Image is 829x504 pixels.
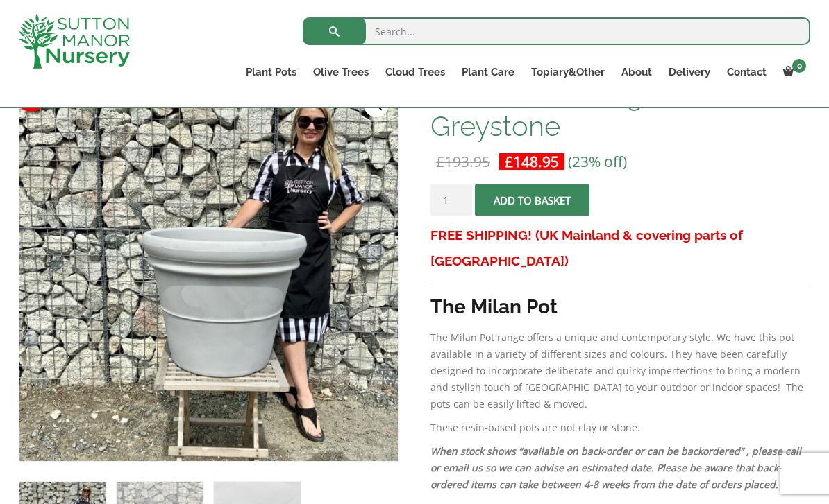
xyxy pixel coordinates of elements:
[436,152,444,171] span: £
[523,62,613,82] a: Topiary&Other
[303,17,810,45] input: Search...
[430,184,472,216] input: Product quantity
[430,82,810,141] h1: The Milan Pot 65 Colour Greystone
[453,62,523,82] a: Plant Care
[436,152,490,171] bdi: 193.95
[430,295,558,318] strong: The Milan Pot
[430,329,810,412] p: The Milan Pot range offers a unique and contemporary style. We have this pot available in a varie...
[377,62,453,82] a: Cloud Trees
[475,184,589,216] button: Add to basket
[430,223,810,274] h3: FREE SHIPPING! (UK Mainland & covering parts of [GEOGRAPHIC_DATA])
[568,152,627,171] span: (23% off)
[430,444,801,491] em: When stock shows “available on back-order or can be backordered” , please call or email us so we ...
[775,62,810,82] a: 0
[505,152,513,171] span: £
[792,59,806,73] span: 0
[305,62,377,82] a: Olive Trees
[613,62,660,82] a: About
[237,62,305,82] a: Plant Pots
[19,14,130,69] img: logo
[660,62,719,82] a: Delivery
[505,152,559,171] bdi: 148.95
[719,62,775,82] a: Contact
[430,419,810,436] p: These resin-based pots are not clay or stone.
